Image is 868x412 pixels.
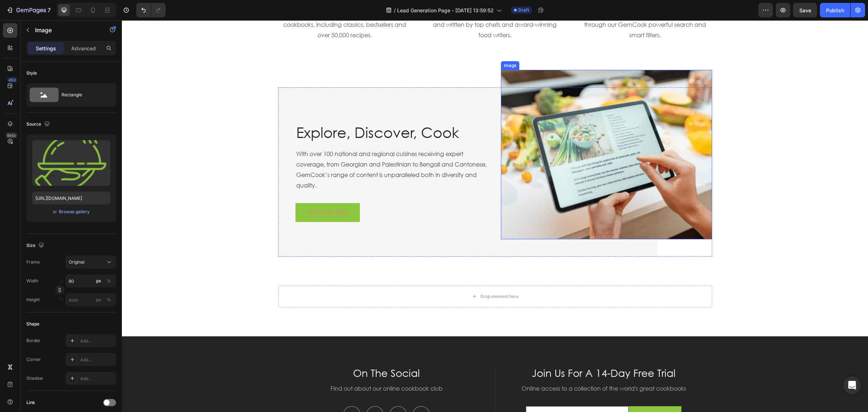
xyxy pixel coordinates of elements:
div: px [96,297,101,303]
a: JOIN FOR FREE [174,183,238,202]
div: Add... [80,357,114,363]
a: Image Title [268,386,285,403]
div: Undo/Redo [136,3,166,17]
input: px% [65,293,116,306]
div: JOIN FOR FREE [512,390,554,399]
img: Alt Image [291,386,308,403]
input: https://example.com/image.jpg [32,192,110,205]
p: Online access to a collection of the world's great cookbooks [374,363,590,374]
div: JOIN FOR FREE [185,188,226,197]
p: On The Social [157,346,373,359]
button: Save [793,3,817,17]
div: Beta [5,133,17,138]
div: Add... [80,375,114,382]
span: Save [799,7,811,13]
button: px [105,295,113,304]
input: Enter your email [404,386,507,405]
button: px [105,277,113,285]
img: Alt Image [379,50,590,219]
input: px% [65,274,116,287]
p: Settings [36,45,56,52]
a: Image Title [291,386,308,403]
div: Open Intercom Messenger [843,377,861,394]
button: Original [65,256,116,269]
div: Drop element here [358,273,397,279]
img: Alt Image [221,386,239,403]
span: / [394,7,396,14]
div: px [96,278,101,284]
span: Draft [518,7,529,13]
iframe: Design area [122,20,868,412]
button: % [94,295,103,304]
p: With over 100 national and regional cuisines receiving expert coverage, from Georgian and Palesti... [174,129,367,170]
div: Border [26,337,41,344]
div: Size [26,241,46,251]
button: 7 [3,3,54,17]
label: Height [26,297,40,303]
span: Lead Generation Page - [DATE] 13:59:52 [397,7,494,14]
p: Find out about our online cookbook club [157,363,373,374]
div: 450 [7,77,17,83]
button: % [94,277,103,285]
div: Browse gallery [59,209,90,215]
div: Publish [826,7,844,14]
div: % [107,297,111,303]
label: Width [26,278,38,284]
div: Corner [26,356,41,363]
div: Add... [80,338,114,344]
div: Shape [26,321,39,327]
div: Image [380,42,396,49]
a: Image Title [244,386,262,403]
p: Advanced [71,45,96,52]
p: Explore, Discover, Cook [174,102,367,121]
div: Style [26,70,37,76]
div: % [107,278,111,284]
button: Publish [820,3,850,17]
img: Alt Image [244,386,262,403]
label: Frame [26,259,40,265]
p: 7 [47,6,51,14]
div: Rectangle [61,87,106,103]
p: Join Us For A 14-Day Free Trial [374,346,590,359]
p: Image [35,26,97,34]
div: Shadow [26,375,43,382]
button: Browse gallery [59,208,90,215]
div: Source [26,119,51,129]
a: Image Title [221,386,239,403]
img: preview-image [32,140,110,186]
button: JOIN FOR FREE [507,386,559,403]
span: Original [69,259,85,265]
div: Link [26,399,35,406]
span: or [53,207,57,216]
img: Alt Image [268,386,285,403]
